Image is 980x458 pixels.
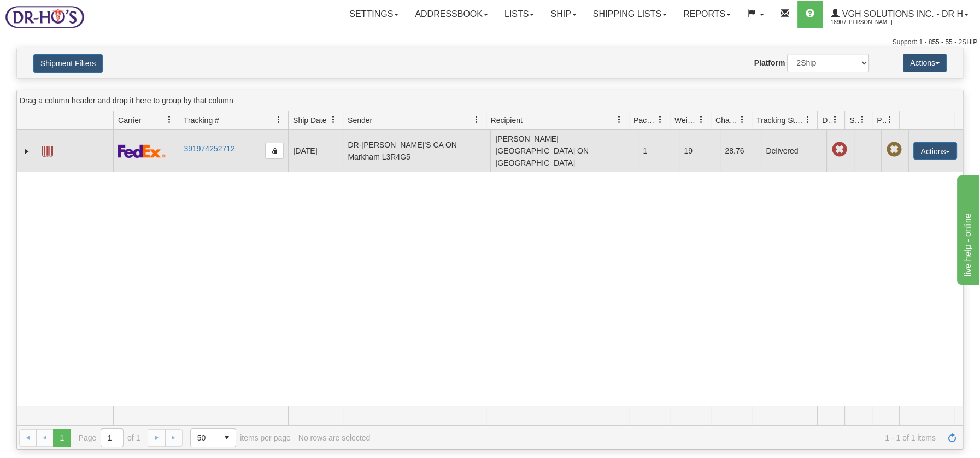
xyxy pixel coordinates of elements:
a: Recipient filter column settings [610,110,629,129]
a: Ship Date filter column settings [324,110,343,129]
td: DR-[PERSON_NAME]'S CA ON Markham L3R4G5 [343,130,490,172]
span: Pickup Not Assigned [886,142,901,157]
label: Platform [754,57,785,68]
span: Pickup Status [877,115,886,126]
span: Page of 1 [79,428,140,447]
span: 50 [197,432,212,443]
td: Delivered [761,130,826,172]
span: Ship Date [293,115,326,126]
span: VGH Solutions Inc. - Dr H [840,9,963,19]
span: Weight [674,115,697,126]
td: 1 [638,130,679,172]
a: Sender filter column settings [467,110,486,129]
a: Pickup Status filter column settings [881,110,899,129]
span: Packages [633,115,656,126]
a: Tracking Status filter column settings [799,110,817,129]
div: live help - online [8,7,101,20]
a: Ship [542,1,584,28]
span: Carrier [118,115,142,126]
span: items per page [190,428,291,447]
img: 2 - FedEx Express® [118,144,166,158]
span: select [218,429,236,447]
a: Refresh [943,429,961,447]
span: Recipient [491,115,523,126]
a: Shipment Issues filter column settings [853,110,872,129]
span: Tracking Status [756,115,804,126]
span: 1890 / [PERSON_NAME] [831,17,913,28]
span: 1 - 1 of 1 items [378,433,936,442]
a: VGH Solutions Inc. - Dr H 1890 / [PERSON_NAME] [823,1,977,28]
button: Actions [903,54,947,72]
span: Page sizes drop down [190,428,236,447]
button: Copy to clipboard [265,143,284,159]
a: Reports [675,1,739,28]
a: Charge filter column settings [733,110,752,129]
a: Shipping lists [585,1,675,28]
a: Label [42,142,53,159]
div: Support: 1 - 855 - 55 - 2SHIP [3,38,977,47]
span: Sender [348,115,372,126]
td: 28.76 [720,130,761,172]
a: Settings [341,1,407,28]
iframe: chat widget [955,173,979,285]
a: Expand [21,146,32,157]
div: grid grouping header [17,90,963,111]
input: Page 1 [101,429,123,447]
td: 19 [679,130,720,172]
td: [DATE] [288,130,343,172]
span: Charge [715,115,738,126]
a: 391974252712 [184,144,234,153]
span: Late [831,142,847,157]
a: Weight filter column settings [692,110,711,129]
a: Tracking # filter column settings [269,110,288,129]
a: Carrier filter column settings [160,110,179,129]
a: Delivery Status filter column settings [826,110,844,129]
span: Delivery Status [822,115,831,126]
div: No rows are selected [298,433,371,442]
img: logo1890.jpg [3,3,86,31]
span: Page 1 [53,429,71,447]
button: Shipment Filters [33,54,103,73]
a: Lists [496,1,542,28]
span: Shipment Issues [849,115,859,126]
a: Addressbook [407,1,496,28]
td: [PERSON_NAME] [GEOGRAPHIC_DATA] ON [GEOGRAPHIC_DATA] [490,130,638,172]
span: Tracking # [184,115,219,126]
button: Actions [913,142,957,160]
a: Packages filter column settings [651,110,670,129]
